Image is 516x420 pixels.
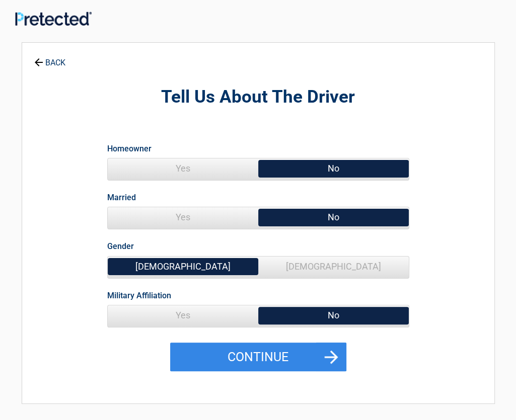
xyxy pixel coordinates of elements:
a: BACK [32,49,67,67]
span: Yes [108,305,258,325]
span: No [258,305,409,325]
span: No [258,207,409,227]
span: No [258,158,409,179]
span: [DEMOGRAPHIC_DATA] [108,257,258,277]
span: Yes [108,158,258,179]
img: Main Logo [15,12,92,26]
span: [DEMOGRAPHIC_DATA] [258,257,409,277]
span: Yes [108,207,258,227]
label: Gender [107,239,134,253]
h2: Tell Us About The Driver [78,86,439,109]
button: Continue [170,343,346,372]
label: Military Affiliation [107,289,171,302]
label: Homeowner [107,142,152,155]
label: Married [107,191,136,204]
